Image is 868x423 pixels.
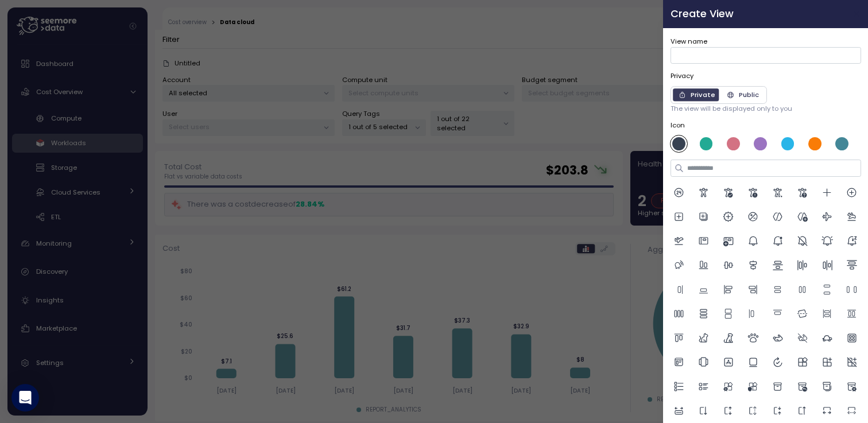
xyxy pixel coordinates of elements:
div: Private [679,90,715,100]
label: Icon [671,121,861,131]
label: Privacy [671,71,861,82]
div: Public [726,90,758,100]
label: View name [671,37,707,47]
div: Open Intercom Messenger [11,384,39,412]
p: The view will be displayed only to you [671,104,861,113]
h2: Create View [671,9,843,19]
